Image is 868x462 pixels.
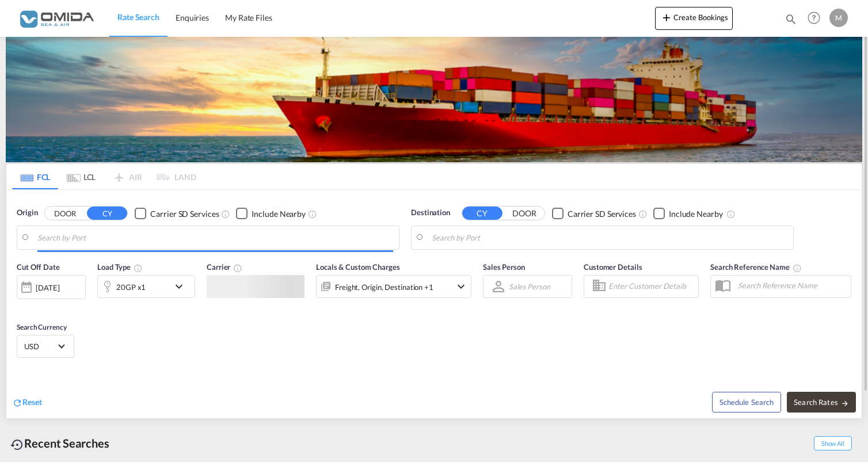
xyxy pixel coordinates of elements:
[117,12,159,22] span: Rate Search
[97,275,195,298] div: 20GP x1icon-chevron-down
[17,207,37,219] span: Origin
[87,207,127,220] button: CY
[12,164,58,189] md-tab-item: FCL
[726,209,736,219] md-icon: Unchecked: Ignores neighbouring ports when fetching rates.Checked : Includes neighbouring ports w...
[17,275,86,299] div: [DATE]
[829,9,848,27] div: M
[10,438,24,452] md-icon: icon-backup-restore
[785,13,797,30] div: icon-magnify
[135,207,219,219] md-checkbox: Checkbox No Ink
[23,338,68,354] md-select: Select Currency: $ USDUnited States Dollar
[22,397,42,407] span: Reset
[432,229,787,246] input: Search by Port
[12,398,22,408] md-icon: icon-refresh
[6,37,862,162] img: LCL+%26+FCL+BACKGROUND.png
[804,8,829,29] div: Help
[804,8,824,28] span: Help
[221,209,230,219] md-icon: Unchecked: Search for CY (Container Yard) services for all selected carriers.Checked : Search for...
[150,208,219,220] div: Carrier SD Services
[134,264,143,273] md-icon: icon-information-outline
[638,209,648,219] md-icon: Unchecked: Search for CY (Container Yard) services for all selected carriers.Checked : Search for...
[116,279,146,295] div: 20GP x1
[24,341,56,352] span: USD
[316,262,400,272] span: Locals & Custom Charges
[712,392,781,413] button: Note: By default Schedule search will only considerorigin ports, destination ports and cut off da...
[97,262,143,272] span: Load Type
[17,262,60,272] span: Cut Off Date
[316,275,471,298] div: Freight Origin Destination Factory Stuffingicon-chevron-down
[12,396,42,409] div: icon-refreshReset
[37,229,393,246] input: Search by Port
[794,398,849,407] span: Search Rates
[58,164,104,189] md-tab-item: LCL
[252,208,306,220] div: Include Nearby
[785,13,797,25] md-icon: icon-magnify
[308,209,317,219] md-icon: Unchecked: Ignores neighbouring ports when fetching rates.Checked : Includes neighbouring ports w...
[17,323,67,331] span: Search Currency
[787,392,856,413] button: Search Ratesicon-arrow-right
[653,207,723,219] md-checkbox: Checkbox No Ink
[172,280,192,293] md-icon: icon-chevron-down
[814,436,852,450] span: Show All
[841,399,849,407] md-icon: icon-arrow-right
[568,208,636,220] div: Carrier SD Services
[710,262,802,272] span: Search Reference Name
[233,264,242,273] md-icon: The selected Trucker/Carrierwill be displayed in the rate results If the rates are from another f...
[335,279,433,295] div: Freight Origin Destination Factory Stuffing
[454,280,468,293] md-icon: icon-chevron-down
[207,262,242,272] span: Carrier
[225,13,272,22] span: My Rate Files
[584,262,642,272] span: Customer Details
[236,207,306,219] md-checkbox: Checkbox No Ink
[36,282,59,293] div: [DATE]
[552,207,636,219] md-checkbox: Checkbox No Ink
[462,207,502,220] button: CY
[17,5,95,31] img: 459c566038e111ed959c4fc4f0a4b274.png
[793,264,802,273] md-icon: Your search will be saved by the below given name
[508,278,551,295] md-select: Sales Person
[17,298,25,314] md-datepicker: Select
[655,7,733,30] button: icon-plus 400-fgCreate Bookings
[483,262,525,272] span: Sales Person
[176,13,209,22] span: Enquiries
[6,190,862,418] div: Origin DOOR CY Checkbox No InkUnchecked: Search for CY (Container Yard) services for all selected...
[6,430,114,456] div: Recent Searches
[504,207,545,220] button: DOOR
[608,278,695,295] input: Enter Customer Details
[660,10,673,24] md-icon: icon-plus 400-fg
[45,207,85,220] button: DOOR
[12,164,196,189] md-pagination-wrapper: Use the left and right arrow keys to navigate between tabs
[669,208,723,220] div: Include Nearby
[732,277,851,294] input: Search Reference Name
[411,207,450,219] span: Destination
